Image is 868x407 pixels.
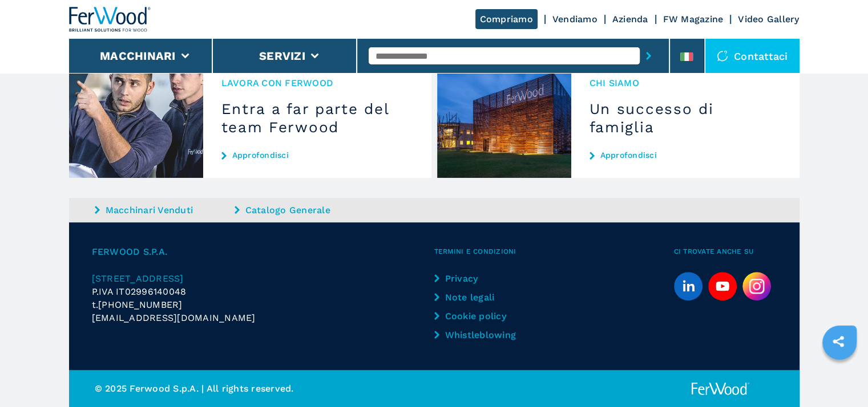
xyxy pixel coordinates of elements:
[69,7,151,32] img: Ferwood
[689,381,751,396] img: Ferwood
[69,58,203,178] img: Entra a far parte del team Ferwood
[92,311,256,324] span: [EMAIL_ADDRESS][DOMAIN_NAME]
[663,14,724,25] a: FW Magazine
[92,245,434,258] span: FERWOOD S.P.A.
[708,272,737,300] a: youtube
[552,14,597,25] a: Vendiamo
[475,9,538,29] a: Compriamo
[221,150,413,160] a: Approfondisci
[590,76,781,89] span: Chi siamo
[640,43,657,69] button: submit-button
[259,49,305,63] button: Servizi
[674,272,703,300] a: linkedin
[705,39,800,73] div: Contattaci
[612,14,648,25] a: Azienda
[434,310,530,323] a: Cookie policy
[434,245,674,258] span: Termini e condizioni
[98,298,183,311] span: [PHONE_NUMBER]
[95,382,434,395] p: © 2025 Ferwood S.p.A. | All rights reserved.
[434,291,530,304] a: Note legali
[221,76,413,89] span: Lavora con Ferwood
[92,272,434,285] a: [STREET_ADDRESS]
[95,203,232,217] a: Macchinari Venduti
[221,100,413,136] h3: Entra a far parte del team Ferwood
[235,203,372,217] a: Catalogo Generale
[92,273,184,284] span: [STREET_ADDRESS]
[100,49,176,63] button: Macchinari
[92,286,187,297] span: P.IVA IT02996140048
[717,50,728,62] img: Contattaci
[434,328,530,341] a: Whistleblowing
[674,245,777,258] span: Ci trovate anche su
[590,150,781,160] a: Approfondisci
[437,58,571,178] img: Un successo di famiglia
[590,100,781,136] h3: Un successo di famiglia
[819,356,859,398] iframe: Chat
[92,298,434,311] div: t.
[824,327,853,356] a: sharethis
[434,272,530,285] a: Privacy
[742,272,771,300] img: Instagram
[738,14,799,25] a: Video Gallery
